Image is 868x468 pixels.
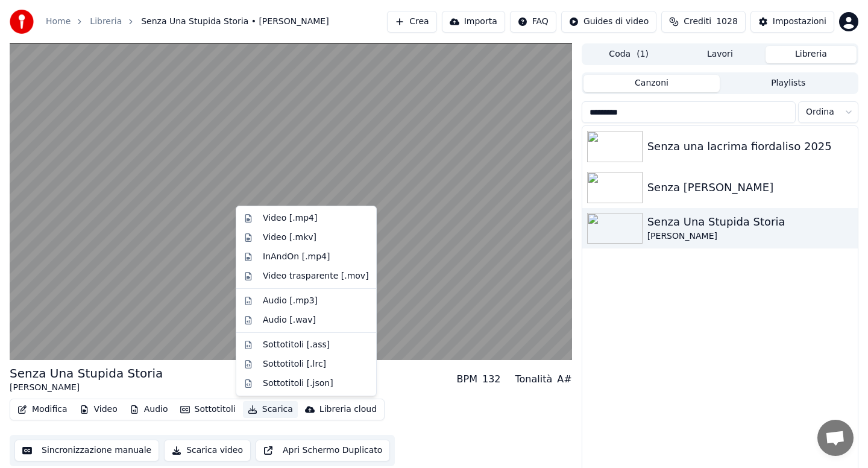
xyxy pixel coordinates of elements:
[442,11,505,33] button: Importa
[263,339,330,351] div: Sottotitoli [.ass]
[13,401,72,418] button: Modifica
[720,75,857,92] button: Playlists
[14,440,159,461] button: Sincronizzazione manuale
[716,16,738,28] span: 1028
[750,11,834,33] button: Impostazioni
[647,230,853,242] div: [PERSON_NAME]
[583,46,675,63] button: Coda
[10,10,34,34] img: youka
[263,358,326,370] div: Sottotitoli [.lrc]
[263,212,317,224] div: Video [.mp4]
[46,16,329,28] nav: breadcrumb
[90,16,122,28] a: Libreria
[647,213,853,230] div: Senza Una Stupida Storia
[256,440,390,461] button: Apri Schermo Duplicato
[684,16,711,28] span: Crediti
[675,46,766,63] button: Lavori
[10,382,163,394] div: [PERSON_NAME]
[263,270,369,282] div: Video trasparente [.mov]
[773,16,826,28] div: Impostazioni
[125,401,173,418] button: Audio
[243,401,298,418] button: Scarica
[647,179,853,196] div: Senza [PERSON_NAME]
[482,372,501,387] div: 132
[319,403,377,416] div: Libreria cloud
[263,378,333,390] div: Sottotitoli [.json]
[75,401,122,418] button: Video
[515,372,553,387] div: Tonalità
[561,11,656,33] button: Guides di video
[583,75,720,92] button: Canzoni
[263,232,316,244] div: Video [.mkv]
[557,372,571,387] div: A#
[387,11,436,33] button: Crea
[637,48,649,60] span: ( 1 )
[457,372,477,387] div: BPM
[806,106,834,118] span: Ordina
[175,401,241,418] button: Sottotitoli
[141,16,329,28] span: Senza Una Stupida Storia • [PERSON_NAME]
[10,365,163,382] div: Senza Una Stupida Storia
[766,46,857,63] button: Libreria
[661,11,746,33] button: Crediti1028
[263,314,316,326] div: Audio [.wav]
[46,16,71,28] a: Home
[263,295,318,307] div: Audio [.mp3]
[263,251,330,263] div: InAndOn [.mp4]
[510,11,556,33] button: FAQ
[817,420,854,456] div: Aprire la chat
[647,138,853,155] div: Senza una lacrima fiordaliso 2025
[164,440,251,461] button: Scarica video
